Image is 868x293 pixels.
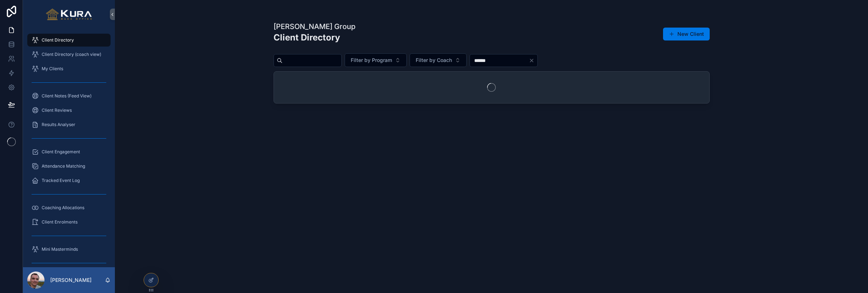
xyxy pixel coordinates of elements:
a: My Clients [27,62,111,75]
a: Coaching Allocations [27,201,111,214]
a: Client Directory (coach view) [27,48,111,61]
p: [PERSON_NAME] [50,277,92,284]
a: Client Notes (Feed View) [27,90,111,102]
span: Filter by Program [351,57,392,64]
a: Client Reviews [27,104,111,117]
span: Client Directory (coach view) [42,52,101,57]
h1: [PERSON_NAME] Group [274,21,355,32]
span: Client Engagement [42,149,80,155]
span: Filter by Coach [416,57,452,64]
h2: Client Directory [274,32,355,43]
span: Attendance Matching [42,163,85,169]
span: Client Reviews [42,107,72,113]
a: Results Analyser [27,118,111,131]
span: Tracked Event Log [42,178,80,183]
a: Tracked Event Log [27,174,111,187]
a: Client Directory [27,34,111,47]
span: Results Analyser [42,122,75,128]
button: Select Button [345,53,407,67]
span: Client Directory [42,37,74,43]
span: Client Enrolments [42,219,78,225]
span: Coaching Allocations [42,205,84,211]
img: App logo [46,9,92,20]
span: Client Notes (Feed View) [42,93,92,99]
a: Client Engagement [27,145,111,158]
a: Attendance Matching [27,160,111,173]
button: Select Button [410,53,467,67]
span: Mini Masterminds [42,246,78,252]
a: Mini Masterminds [27,243,111,256]
a: Client Enrolments [27,216,111,229]
button: Clear [529,58,537,63]
button: New Client [663,28,710,40]
div: scrollable content [23,29,115,267]
span: My Clients [42,66,63,72]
